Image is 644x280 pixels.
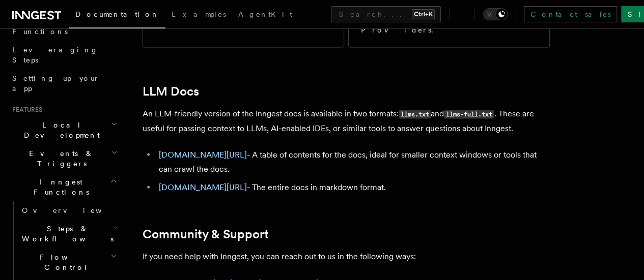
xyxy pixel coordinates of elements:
button: Events & Triggers [8,144,120,173]
a: Contact sales [524,6,617,22]
button: Toggle dark mode [483,8,508,20]
a: Leveraging Steps [8,41,120,69]
span: Steps & Workflows [18,224,114,244]
a: Documentation [69,3,165,28]
span: Examples [172,10,226,18]
a: LLM Docs [143,84,199,99]
span: Flow Control [18,252,110,272]
span: Events & Triggers [8,148,111,169]
kbd: Ctrl+K [412,9,435,19]
span: Local Development [8,120,111,140]
li: - A table of contents for the docs, ideal for smaller context windows or tools that can crawl the... [156,148,550,176]
span: Inngest Functions [8,177,110,197]
span: Leveraging Steps [12,46,98,64]
p: An LLM-friendly version of the Inngest docs is available in two formats: and . These are useful f... [143,107,550,136]
button: Inngest Functions [8,173,120,201]
a: AgentKit [232,3,298,27]
a: Examples [165,3,232,27]
a: Setting up your app [8,69,120,98]
code: llms.txt [399,110,431,119]
span: Setting up your app [12,74,100,92]
span: Documentation [75,10,159,18]
a: Overview [18,201,120,220]
a: [DOMAIN_NAME][URL] [159,182,247,192]
p: If you need help with Inngest, you can reach out to us in the following ways: [143,250,550,264]
span: Overview [22,206,127,214]
a: Community & Support [143,227,269,241]
button: Search...Ctrl+K [331,6,441,22]
button: Local Development [8,116,120,144]
button: Flow Control [18,248,120,276]
span: Features [8,106,42,114]
span: AgentKit [238,10,292,18]
code: llms-full.txt [444,110,494,119]
a: [DOMAIN_NAME][URL] [159,150,247,160]
button: Steps & Workflows [18,220,120,248]
li: - The entire docs in markdown format. [156,180,550,195]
